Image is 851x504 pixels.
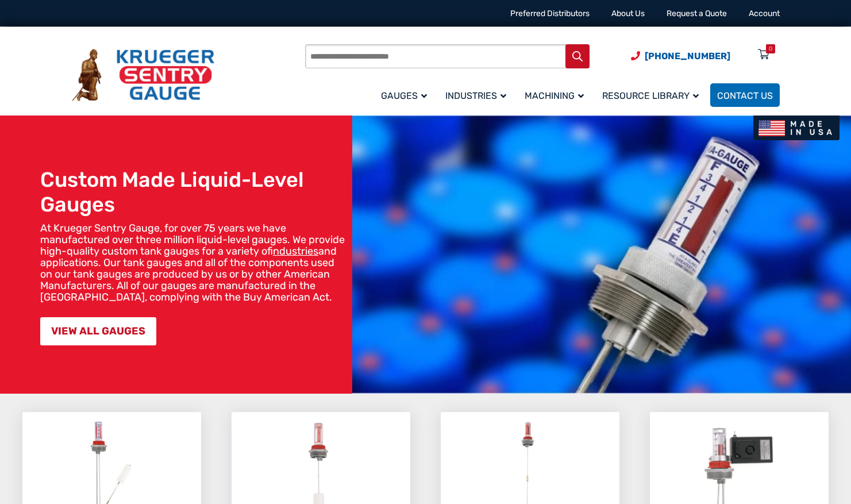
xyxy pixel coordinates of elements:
div: 0 [769,44,772,53]
a: Machining [518,82,595,109]
span: Machining [525,90,584,101]
span: Industries [445,90,506,101]
a: Contact Us [710,83,780,107]
a: Preferred Distributors [510,9,590,18]
p: At Krueger Sentry Gauge, for over 75 years we have manufactured over three million liquid-level g... [40,222,346,303]
a: Industries [438,82,518,109]
h1: Custom Made Liquid-Level Gauges [40,167,346,217]
a: Account [749,9,780,18]
a: Phone Number (920) 434-8860 [631,49,730,63]
img: bg_hero_bannerksentry [352,116,851,394]
span: Contact Us [717,90,773,101]
img: Krueger Sentry Gauge [72,49,214,102]
img: Made In USA [753,116,840,140]
span: Gauges [381,90,427,101]
a: Gauges [374,82,438,109]
span: Resource Library [602,90,699,101]
span: [PHONE_NUMBER] [645,51,730,61]
a: Request a Quote [667,9,727,18]
a: Resource Library [595,82,710,109]
a: VIEW ALL GAUGES [40,317,156,345]
a: About Us [611,9,645,18]
a: industries [273,245,318,257]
